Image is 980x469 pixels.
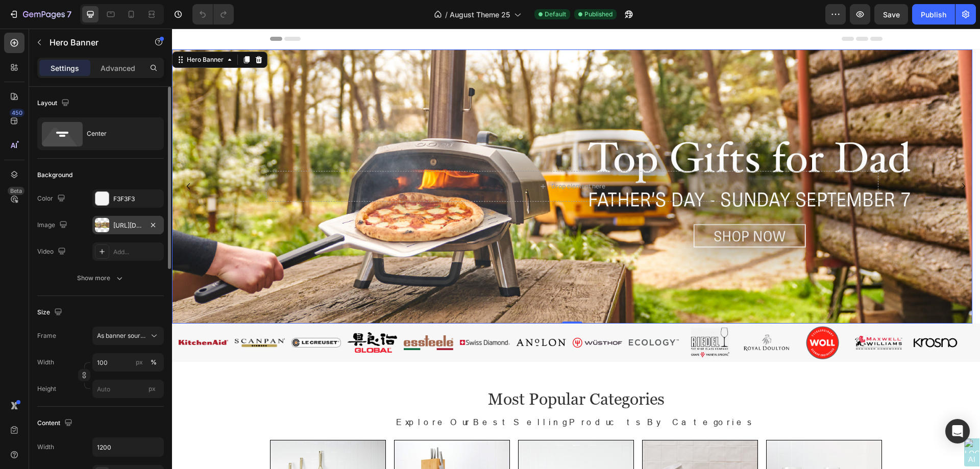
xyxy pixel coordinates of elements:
[519,299,557,329] img: gempages_490549523903415443-5204faff-028b-4488-8456-22cdc96ecf9f.png
[883,10,900,19] span: Save
[133,356,145,368] button: %
[87,122,149,145] div: Center
[149,385,156,392] span: px
[912,4,955,24] button: Publish
[37,331,56,340] label: Frame
[457,311,506,317] img: gempages_490549523903415443-8aaa6a55-1862-471e-8c20-0777d4cd1b7b.png
[77,273,125,283] div: Show more
[151,358,157,367] div: %
[119,309,169,319] img: Alt image
[345,310,394,318] img: Alt image
[37,192,67,206] div: Color
[7,311,56,316] img: Alt image
[37,269,164,287] button: Show more
[10,109,24,117] div: 450
[545,10,566,19] span: Default
[99,387,709,400] p: Explore Our Best Selling Products By Categories
[37,358,54,367] label: Width
[51,63,79,73] p: Settings
[584,10,612,19] span: Published
[63,304,112,325] img: Alt image
[92,327,164,345] button: As banner source
[98,359,710,382] h2: Most Popular Categories
[379,154,433,162] div: Drop element here
[101,63,135,73] p: Advanced
[739,306,788,322] img: gempages_490549523903415443-ab8d9f09-1ea3-4a03-af06-6d73273807bd.png
[37,170,72,180] div: Background
[50,36,136,48] p: Hero Banner
[67,8,71,20] p: 7
[945,419,970,443] div: Open Intercom Messenger
[113,194,161,204] div: F3F3F3
[626,298,675,331] img: gempages_490549523903415443-bf0985a5-a407-4845-91d8-b3cf0497a912.png
[37,306,64,319] div: Size
[8,187,24,195] div: Beta
[148,356,160,368] button: px
[401,307,450,321] img: gempages_490549523903415443-df21c1ef-a9b2-42fa-a7b5-e471b0dfa7d9.png
[37,442,54,452] div: Width
[192,4,234,24] div: Undo/Redo
[113,221,143,230] div: [URL][DOMAIN_NAME]
[4,4,76,24] button: 7
[172,29,980,469] iframe: To enrich screen reader interactions, please activate Accessibility in Grammarly extension settings
[874,4,908,24] button: Save
[570,305,619,324] img: gempages_490549523903415443-e031f1e3-e114-4dec-995b-443f6b6aea4c.png
[682,305,731,323] img: gempages_490549523903415443-6da883a8-d320-422b-8d17-2d142ec2ce01.png
[783,150,800,166] button: Carousel Next Arrow
[450,9,510,20] span: August Theme 25
[13,27,54,36] div: Hero Banner
[92,353,164,372] input: px%
[92,380,164,398] input: px
[176,304,225,324] img: Alt image
[113,248,161,257] div: Add...
[37,96,71,110] div: Layout
[37,245,68,259] div: Video
[97,331,147,340] span: As banner source
[37,218,69,232] div: Image
[136,358,143,367] div: px
[445,9,448,20] span: /
[232,307,281,322] img: Alt image
[37,416,75,430] div: Content
[93,438,163,456] input: Auto
[37,384,56,393] label: Height
[921,9,946,20] div: Publish
[288,311,337,316] img: Alt image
